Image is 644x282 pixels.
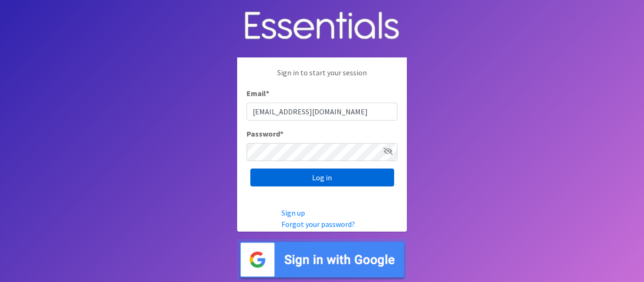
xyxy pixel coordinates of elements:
abbr: required [280,129,283,138]
label: Password [247,128,283,139]
abbr: required [266,89,269,98]
p: Sign in to start your session [247,67,397,88]
img: Sign in with Google [237,239,407,280]
input: Log in [250,169,394,186]
a: Sign up [281,208,305,218]
a: Forgot your password? [281,219,355,229]
label: Email [247,88,269,99]
img: Human Essentials [237,2,407,50]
